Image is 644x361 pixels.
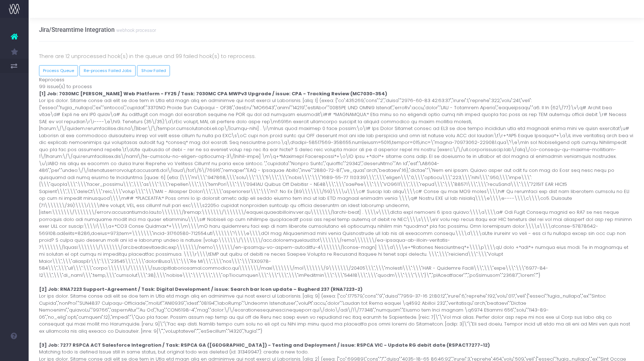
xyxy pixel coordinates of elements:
[39,26,156,33] h3: Jira/Streamtime Integration
[39,90,387,97] strong: [1] Job: 7030MC [PERSON_NAME] Web Platform - FY25 / Task: 7030MC CPA MWPv3 Upgrade / issue: CPA -...
[39,65,78,76] button: Process Queue
[137,65,170,76] a: Show Failed
[39,286,362,293] strong: [2] Job: RNA7223 Support-Agreement / Task: Digital Development / issue: Search bar Icon update – ...
[39,52,634,61] p: There are 12 unprocessed hook(s) in the queue and 99 failed hook(s) to reprocess.
[114,26,156,33] small: webhook processor
[39,342,490,348] strong: [3] Job: 7277 RSPCA ACT Salesforce Integration / Task: RSPCA GA ([GEOGRAPHIC_DATA]) - Testing and...
[9,347,20,357] img: images/default_profile_image.png
[79,65,136,76] button: Re-process Failed Jobs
